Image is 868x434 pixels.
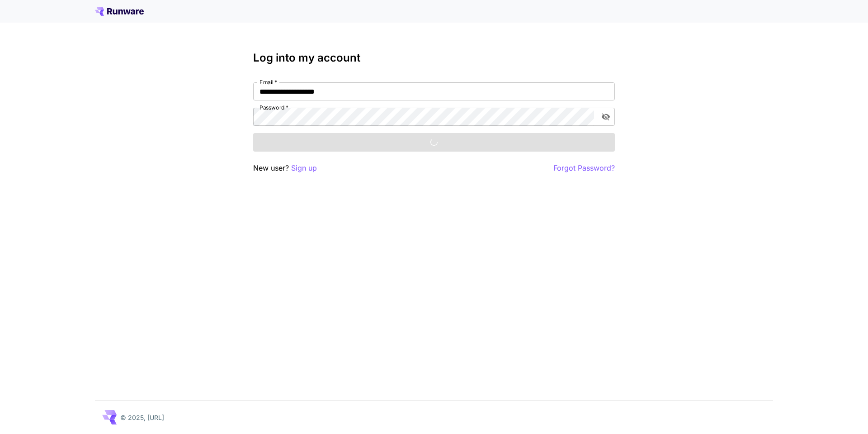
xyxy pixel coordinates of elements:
p: © 2025, [URL] [120,413,164,422]
button: Sign up [291,162,317,174]
button: Forgot Password? [553,162,615,174]
h3: Log into my account [253,52,615,64]
label: Password [259,104,288,111]
p: New user? [253,162,317,174]
button: toggle password visibility [598,109,614,125]
label: Email [259,78,277,86]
